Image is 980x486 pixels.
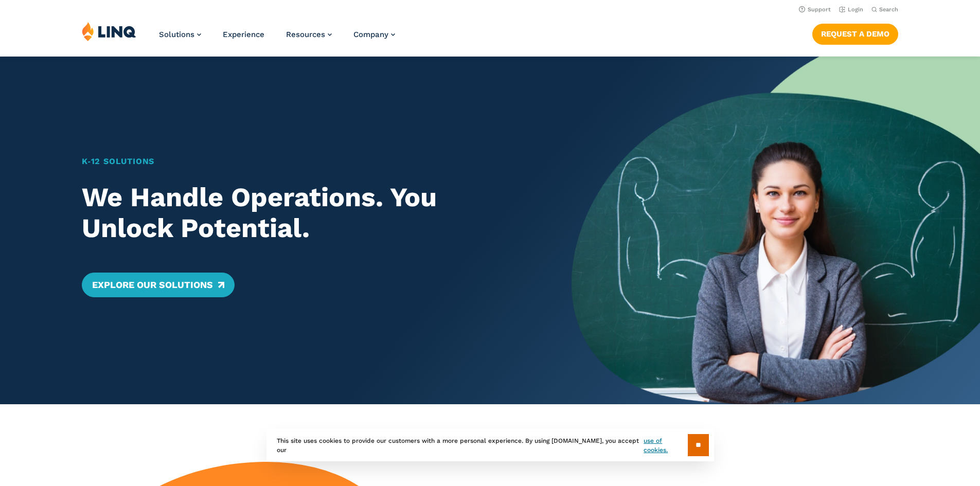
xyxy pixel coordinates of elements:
[572,57,980,404] img: Home Banner
[159,22,395,56] nav: Primary Navigation
[799,6,831,13] a: Support
[812,24,898,44] a: Request a Demo
[82,182,532,244] h2: We Handle Operations. You Unlock Potential.
[839,6,863,13] a: Login
[353,30,388,39] span: Company
[82,273,235,297] a: Explore Our Solutions
[286,30,332,39] a: Resources
[353,30,395,39] a: Company
[82,22,136,41] img: LINQ | K‑12 Software
[879,6,898,13] span: Search
[82,155,532,168] h1: K‑12 Solutions
[159,30,194,39] span: Solutions
[266,429,714,461] div: This site uses cookies to provide our customers with a more personal experience. By using [DOMAIN...
[644,436,687,455] a: use of cookies.
[223,30,264,39] a: Experience
[871,6,898,13] button: Open Search Bar
[159,30,201,39] a: Solutions
[286,30,325,39] span: Resources
[812,22,898,44] nav: Button Navigation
